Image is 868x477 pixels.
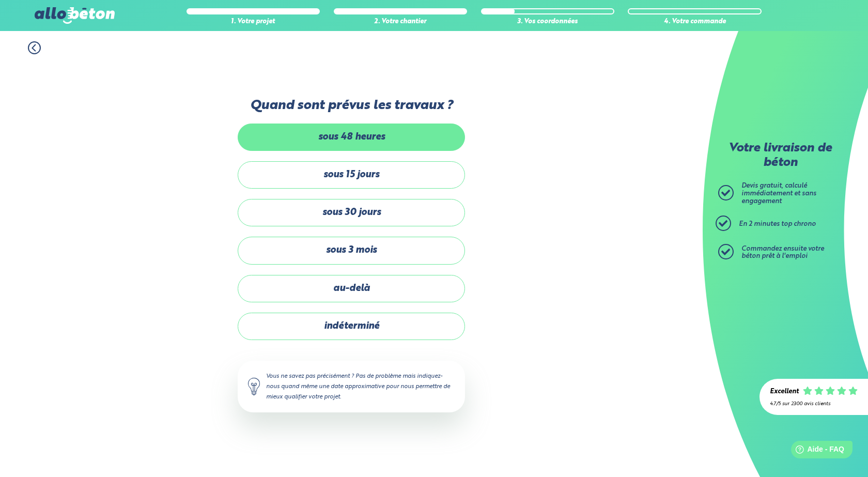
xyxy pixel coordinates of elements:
div: 3. Vos coordonnées [481,18,614,26]
label: au-delà [238,275,465,302]
span: Commandez ensuite votre béton prêt à l'emploi [741,245,824,260]
div: Excellent [770,388,799,396]
p: Votre livraison de béton [721,142,840,170]
div: 4.7/5 sur 2300 avis clients [770,401,858,407]
div: Vous ne savez pas précisément ? Pas de problème mais indiquez-nous quand même une date approximat... [238,361,465,412]
label: Quand sont prévus les travaux ? [238,98,465,113]
div: 1. Votre projet [187,18,320,26]
div: 2. Votre chantier [334,18,467,26]
span: Devis gratuit, calculé immédiatement et sans engagement [741,182,816,204]
label: sous 15 jours [238,161,465,189]
label: sous 30 jours [238,199,465,226]
label: sous 48 heures [238,124,465,151]
label: indéterminé [238,313,465,340]
div: 4. Votre commande [628,18,761,26]
img: allobéton [35,7,114,24]
label: sous 3 mois [238,237,465,264]
span: En 2 minutes top chrono [739,221,816,227]
iframe: Help widget launcher [776,437,857,466]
